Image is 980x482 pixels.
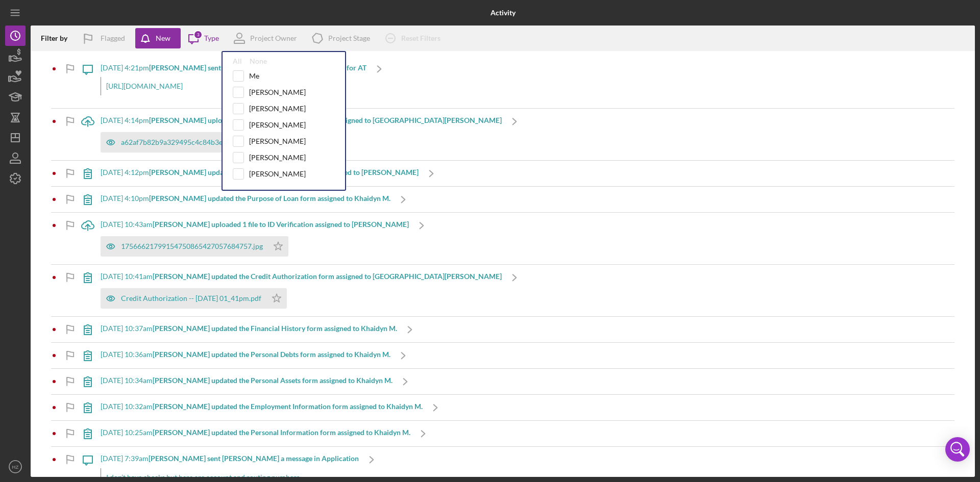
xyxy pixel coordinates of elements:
[149,116,502,124] b: [PERSON_NAME] uploaded 1 file to Verification of Income assigned to [GEOGRAPHIC_DATA][PERSON_NAME]
[101,116,502,124] div: [DATE] 4:14pm
[101,376,393,385] div: [DATE] 10:34am
[149,194,390,202] b: [PERSON_NAME] updated the Purpose of Loan form assigned to Khaidyn M.
[75,395,448,420] a: [DATE] 10:32am[PERSON_NAME] updated the Employment Information form assigned to Khaidyn M.
[153,376,393,385] b: [PERSON_NAME] updated the Personal Assets form assigned to Khaidyn M.
[945,437,970,462] div: Open Intercom Messenger
[75,187,416,212] a: [DATE] 4:10pm[PERSON_NAME] updated the Purpose of Loan form assigned to Khaidyn M.
[101,28,125,48] div: Flagged
[101,77,366,95] div: [URL][DOMAIN_NAME]
[153,220,409,229] b: [PERSON_NAME] uploaded 1 file to ID Verification assigned to [PERSON_NAME]
[75,317,423,342] a: [DATE] 10:37am[PERSON_NAME] updated the Financial History form assigned to Khaidyn M.
[101,168,419,176] div: [DATE] 4:12pm
[101,64,366,72] div: [DATE] 4:21pm
[156,28,170,48] div: New
[249,137,306,145] div: [PERSON_NAME]
[249,105,306,113] div: [PERSON_NAME]
[75,109,527,160] a: [DATE] 4:14pm[PERSON_NAME] uploaded 1 file to Verification of Income assigned to [GEOGRAPHIC_DATA...
[153,272,502,281] b: [PERSON_NAME] updated the Credit Authorization form assigned to [GEOGRAPHIC_DATA][PERSON_NAME]
[149,454,359,463] b: [PERSON_NAME] sent [PERSON_NAME] a message in Application
[101,272,502,281] div: [DATE] 10:41am
[101,220,409,229] div: [DATE] 10:43am
[101,350,390,359] div: [DATE] 10:36am
[249,121,306,129] div: [PERSON_NAME]
[153,324,397,333] b: [PERSON_NAME] updated the Financial History form assigned to Khaidyn M.
[75,28,135,48] button: Flagged
[328,34,370,42] div: Project Stage
[193,30,203,39] div: 3
[101,454,359,463] div: [DATE] 7:39am
[401,28,440,48] div: Reset Filters
[204,34,219,42] div: Type
[75,161,444,186] a: [DATE] 4:12pm[PERSON_NAME] updated the Sources of Income form assigned to [PERSON_NAME]
[250,57,267,65] div: None
[5,456,26,477] button: HZ
[101,324,397,333] div: [DATE] 10:37am
[149,168,419,176] b: [PERSON_NAME] updated the Sources of Income form assigned to [PERSON_NAME]
[249,72,259,80] div: Me
[101,428,410,437] div: [DATE] 10:25am
[41,34,75,42] div: Filter by
[153,402,423,411] b: [PERSON_NAME] updated the Employment Information form assigned to Khaidyn M.
[75,265,527,316] a: [DATE] 10:41am[PERSON_NAME] updated the Credit Authorization form assigned to [GEOGRAPHIC_DATA][P...
[135,28,181,48] button: New
[249,154,306,162] div: [PERSON_NAME]
[75,213,434,264] a: [DATE] 10:43am[PERSON_NAME] uploaded 1 file to ID Verification assigned to [PERSON_NAME]175666217...
[121,294,261,302] div: Credit Authorization -- [DATE] 01_41pm.pdf
[491,9,516,17] b: Activity
[249,88,306,96] div: [PERSON_NAME]
[75,343,416,368] a: [DATE] 10:36am[PERSON_NAME] updated the Personal Debts form assigned to Khaidyn M.
[101,288,287,309] button: Credit Authorization -- [DATE] 01_41pm.pdf
[249,170,306,178] div: [PERSON_NAME]
[101,132,284,153] button: a62af7b82b9a329495c4c84b3e5a50e6.pdf
[149,63,366,72] b: [PERSON_NAME] sent [PERSON_NAME] a message in Invoice for AT
[101,402,423,411] div: [DATE] 10:32am
[250,34,297,42] div: Project Owner
[153,350,390,359] b: [PERSON_NAME] updated the Personal Debts form assigned to Khaidyn M.
[378,28,451,48] button: Reset Filters
[75,56,392,108] a: [DATE] 4:21pm[PERSON_NAME] sent [PERSON_NAME] a message in Invoice for AT[URL][DOMAIN_NAME]
[121,242,263,250] div: 17566621799154750865427057684757.jpg
[75,421,436,446] a: [DATE] 10:25am[PERSON_NAME] updated the Personal Information form assigned to Khaidyn M.
[101,194,390,202] div: [DATE] 4:10pm
[153,428,410,437] b: [PERSON_NAME] updated the Personal Information form assigned to Khaidyn M.
[121,138,258,146] div: a62af7b82b9a329495c4c84b3e5a50e6.pdf
[233,57,242,65] div: All
[75,369,418,394] a: [DATE] 10:34am[PERSON_NAME] updated the Personal Assets form assigned to Khaidyn M.
[12,464,19,470] text: HZ
[101,236,288,257] button: 17566621799154750865427057684757.jpg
